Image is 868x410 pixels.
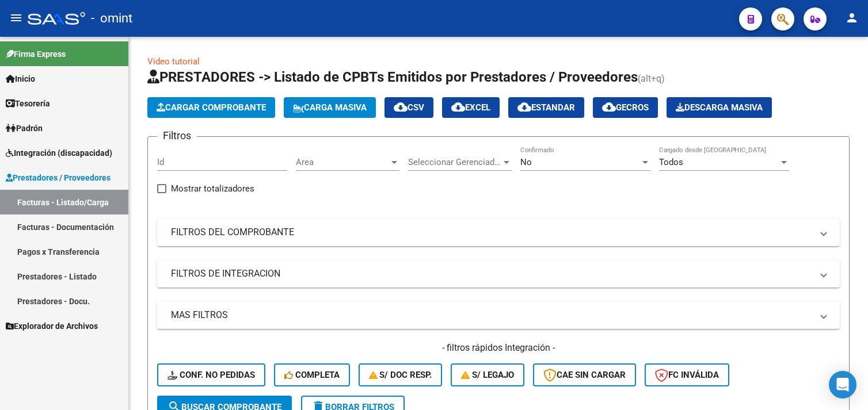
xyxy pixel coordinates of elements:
[638,73,665,84] span: (alt+q)
[171,182,254,196] span: Mostrar totalizadores
[296,157,389,167] span: Area
[394,102,424,113] span: CSV
[543,370,626,380] span: CAE SIN CARGAR
[659,157,683,167] span: Todos
[667,97,772,118] app-download-masive: Descarga masiva de comprobantes (adjuntos)
[157,363,265,386] button: Conf. no pedidas
[171,309,812,321] mat-panel-title: MAS FILTROS
[520,157,532,167] span: No
[676,102,763,113] span: Descarga Masiva
[147,97,275,118] button: Cargar Comprobante
[359,363,443,386] button: S/ Doc Resp.
[408,157,501,167] span: Seleccionar Gerenciador
[171,267,812,280] mat-panel-title: FILTROS DE INTEGRACION
[157,301,840,329] mat-expansion-panel-header: MAS FILTROS
[593,97,658,118] button: Gecros
[284,370,340,380] span: Completa
[284,97,376,118] button: Carga Masiva
[461,370,514,380] span: S/ legajo
[451,100,465,114] mat-icon: cloud_download
[293,102,367,113] span: Carga Masiva
[9,11,23,25] mat-icon: menu
[91,6,132,31] span: - omint
[667,97,772,118] button: Descarga Masiva
[655,370,719,380] span: FC Inválida
[147,69,638,85] span: PRESTADORES -> Listado de CPBTs Emitidos por Prestadores / Proveedores
[602,102,649,113] span: Gecros
[369,370,432,380] span: S/ Doc Resp.
[829,371,856,398] div: Open Intercom Messenger
[6,171,111,184] span: Prestadores / Proveedores
[6,147,112,159] span: Integración (discapacidad)
[6,122,43,135] span: Padrón
[157,260,840,288] mat-expansion-panel-header: FILTROS DE INTEGRACION
[6,48,66,60] span: Firma Express
[451,363,524,386] button: S/ legajo
[384,97,433,118] button: CSV
[157,128,197,144] h3: Filtros
[517,102,575,113] span: Estandar
[645,363,729,386] button: FC Inválida
[508,97,584,118] button: Estandar
[6,320,98,332] span: Explorador de Archivos
[6,97,50,110] span: Tesorería
[442,97,500,118] button: EXCEL
[171,226,812,239] mat-panel-title: FILTROS DEL COMPROBANTE
[394,100,408,114] mat-icon: cloud_download
[157,102,266,113] span: Cargar Comprobante
[167,370,255,380] span: Conf. no pedidas
[845,11,859,25] mat-icon: person
[157,342,840,354] h4: - filtros rápidos Integración -
[533,363,636,386] button: CAE SIN CARGAR
[451,102,490,113] span: EXCEL
[274,363,350,386] button: Completa
[157,219,840,246] mat-expansion-panel-header: FILTROS DEL COMPROBANTE
[6,72,35,85] span: Inicio
[517,100,531,114] mat-icon: cloud_download
[602,100,616,114] mat-icon: cloud_download
[147,56,200,67] a: Video tutorial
